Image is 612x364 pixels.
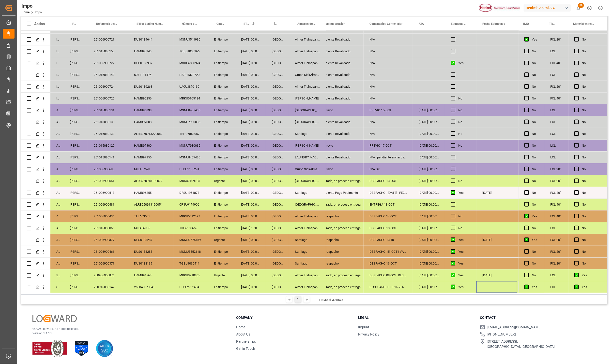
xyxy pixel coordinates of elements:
[128,163,173,175] div: MILA67523
[235,187,266,198] div: [DATE] 00:00:00
[364,45,413,57] div: N/A
[208,152,235,163] div: En tiempo
[128,246,173,257] div: DUS0188285
[208,45,235,57] div: En tiempo
[173,258,208,269] div: TGBU1030411
[64,199,88,210] div: [PERSON_NAME]
[289,269,326,281] div: Almer Tlalnepantla
[413,187,445,198] div: [DATE] 00:00:00
[544,175,568,187] div: FCL 20"
[128,81,173,92] div: DUS0189263
[413,199,445,210] div: [DATE] 00:00:00
[235,81,266,92] div: [DATE] 00:00:00
[364,140,413,151] div: PREVIO 17-OCT
[519,222,607,234] div: Press SPACE to select this row.
[544,81,568,92] div: FCL 20"
[173,246,208,257] div: MSMU3552118
[88,57,128,69] div: 251006900722
[88,128,128,140] div: 251015080133
[64,81,88,92] div: [PERSON_NAME]
[266,104,289,116] div: [GEOGRAPHIC_DATA]
[266,175,289,187] div: [GEOGRAPHIC_DATA]
[21,152,326,163] div: Press SPACE to select this row.
[235,152,266,163] div: [DATE] 00:00:00
[364,128,413,140] div: N/A
[266,187,289,198] div: [GEOGRAPHIC_DATA]
[21,104,326,116] div: Press SPACE to select this row.
[235,269,266,281] div: [DATE] 00:00:00
[21,34,326,45] div: Press SPACE to select this row.
[208,116,235,128] div: En tiempo
[479,4,520,12] img: Henkel%20logo.jpg_1689854090.jpg
[173,116,208,128] div: MSNU7930035
[235,116,266,128] div: [DATE] 00:00:00
[88,69,128,81] div: 251015080149
[364,175,413,187] div: DESPACHO 13-OCT
[544,128,568,140] div: LCL
[519,69,607,81] div: Press SPACE to select this row.
[544,152,568,163] div: LCL
[544,45,568,57] div: LCL
[517,246,566,257] div: NOM 003
[364,187,413,198] div: DESPACHO - [DATE] | FECHA ETOQUETADO [DATE]
[544,34,568,45] div: FCL 20"
[208,163,235,175] div: En tiempo
[578,3,584,8] span: 36
[21,258,326,269] div: Press SPACE to select this row.
[266,116,289,128] div: [GEOGRAPHIC_DATA]
[21,222,326,234] div: Press SPACE to select this row.
[544,116,568,128] div: LCL
[364,222,413,234] div: DESPACHO 13-OCT
[364,93,413,104] div: N/A
[519,246,607,258] div: Press SPACE to select this row.
[235,175,266,187] div: [DATE] 00:00:00
[173,199,208,210] div: CRSU9179906
[289,222,326,234] div: Almer Tlalnepantla
[50,69,64,81] div: In progress
[64,222,88,234] div: [PERSON_NAME]
[173,152,208,163] div: MSNU8407435
[128,69,173,81] div: 6041101495
[173,140,208,151] div: MSNU7930035
[21,175,326,187] div: Press SPACE to select this row.
[21,93,326,104] div: Press SPACE to select this row.
[413,175,445,187] div: [DATE] 00:00:00
[235,104,266,116] div: [DATE] 00:00:00
[173,175,208,187] div: MRKU7109105
[235,246,266,257] div: [DATE] 00:00:00
[235,128,266,140] div: [DATE] 00:00:00
[266,234,289,246] div: [GEOGRAPHIC_DATA]
[289,140,326,151] div: [PERSON_NAME]
[413,163,445,175] div: [DATE] 00:00:00
[266,93,289,104] div: [GEOGRAPHIC_DATA]
[50,210,64,222] div: Arrived
[364,163,413,175] div: N/A OK
[128,104,173,116] div: HAMB96838
[128,152,173,163] div: HAMB97156
[413,128,445,140] div: [DATE] 00:00:00
[128,116,173,128] div: HAMB97308
[88,93,128,104] div: 251006900725
[128,140,173,151] div: HAMB97300
[21,140,326,152] div: Press SPACE to select this row.
[88,258,128,269] div: 251006900371
[128,222,173,234] div: MILA66935
[21,116,326,128] div: Press SPACE to select this row.
[64,57,88,69] div: [PERSON_NAME]
[208,199,235,210] div: En tiempo
[88,187,128,198] div: 251006900513
[88,246,128,257] div: 251006900461
[519,81,607,93] div: Press SPACE to select this row.
[519,104,607,116] div: Press SPACE to select this row.
[289,116,326,128] div: [GEOGRAPHIC_DATA]
[235,57,266,69] div: [DATE] 00:00:00
[519,187,607,199] div: Press SPACE to select this row.
[266,81,289,92] div: [GEOGRAPHIC_DATA]
[289,163,326,175] div: Grupo Sid (Almacenaje y Distribucion AVIOR)
[364,152,413,163] div: N/A | pendiente enviar cartas actualizadas
[413,104,445,116] div: [DATE] 00:00:00
[235,258,266,269] div: [DATE] 00:00:00
[50,163,64,175] div: Arrived
[208,128,235,140] div: En tiempo
[413,222,445,234] div: [DATE] 00:00:00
